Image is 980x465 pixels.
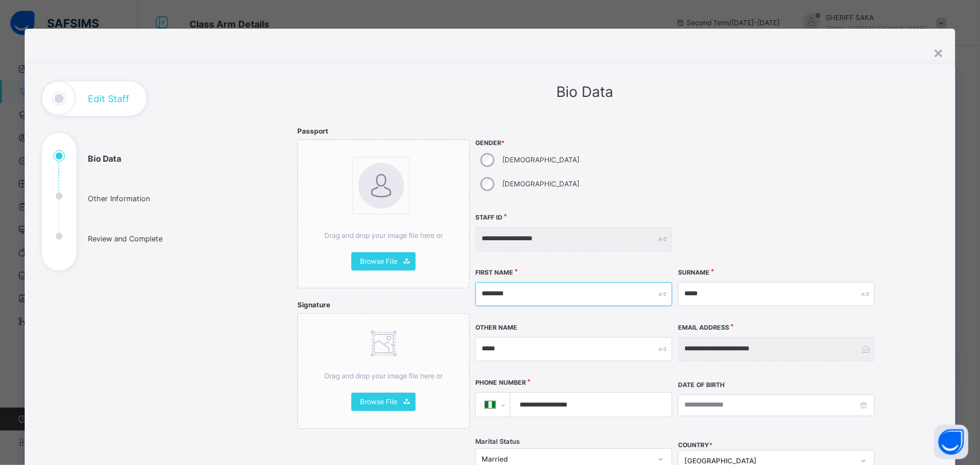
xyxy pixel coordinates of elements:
label: Surname [678,268,710,278]
div: × [933,40,944,64]
span: Browse File [360,256,397,267]
label: Staff ID [475,213,502,222]
h1: Edit Staff [88,94,129,103]
span: Marital Status [475,437,520,447]
span: Gender [475,139,672,148]
div: bannerImageDrag and drop your image file here orBrowse File [297,139,470,288]
span: Browse File [360,397,397,407]
button: Open asap [934,425,969,459]
span: Passport [297,127,328,135]
label: Email Address [678,323,729,333]
label: [DEMOGRAPHIC_DATA] [502,179,579,189]
label: Phone Number [475,378,526,388]
span: COUNTRY [678,441,712,449]
label: Date of Birth [678,381,725,390]
div: Drag and drop your image file here orBrowse File [297,313,470,429]
label: [DEMOGRAPHIC_DATA] [502,155,579,165]
span: Signature [297,300,330,309]
img: bannerImage [358,163,404,209]
span: Drag and drop your image file here or [324,231,443,240]
label: First Name [475,268,513,278]
span: Drag and drop your image file here or [324,372,443,380]
span: Bio Data [556,83,613,100]
div: Married [482,454,651,464]
label: Other Name [475,323,517,333]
